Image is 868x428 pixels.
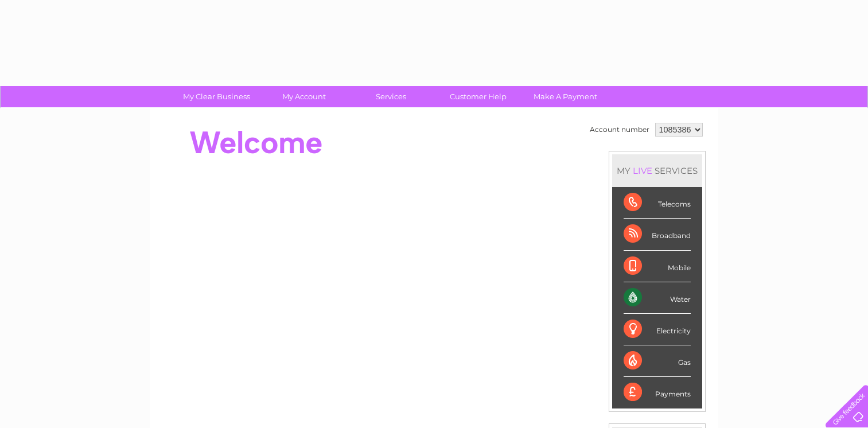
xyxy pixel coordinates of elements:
a: My Account [256,86,351,107]
div: Electricity [624,314,691,345]
a: Make A Payment [518,86,613,107]
td: Account number [587,120,652,139]
a: Customer Help [431,86,526,107]
div: Gas [624,345,691,377]
div: Mobile [624,251,691,282]
a: My Clear Business [169,86,264,107]
div: MY SERVICES [612,154,702,187]
a: Services [344,86,438,107]
div: Water [624,282,691,314]
div: Telecoms [624,187,691,219]
div: Payments [624,377,691,408]
div: Broadband [624,219,691,250]
div: LIVE [630,165,655,176]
